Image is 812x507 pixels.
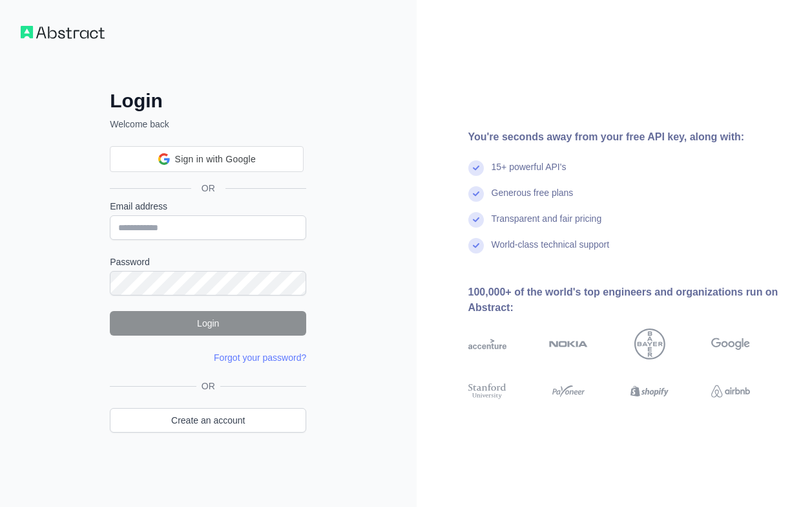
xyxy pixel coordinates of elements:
img: stanford university [468,382,507,401]
div: 15+ powerful API's [492,160,567,186]
img: shopify [630,382,669,401]
div: Sign in with Google [110,146,304,172]
div: Transparent and fair pricing [492,212,602,238]
label: Email address [110,200,306,213]
img: check mark [468,238,484,253]
img: google [711,329,750,360]
h2: Login [110,89,306,113]
img: bayer [634,329,665,360]
a: Forgot your password? [214,352,306,363]
div: World-class technical support [492,238,610,264]
div: You're seconds away from your free API key, along with: [468,129,792,145]
img: airbnb [711,382,750,401]
span: OR [196,380,220,393]
img: check mark [468,186,484,202]
img: check mark [468,160,484,176]
label: Password [110,255,306,268]
img: accenture [468,329,507,360]
img: payoneer [549,382,588,401]
div: 100,000+ of the world's top engineers and organizations run on Abstract: [468,285,792,316]
img: check mark [468,212,484,228]
span: OR [191,182,225,195]
p: Welcome back [110,118,306,131]
img: Workflow [21,26,105,39]
img: nokia [549,329,588,360]
div: Generous free plans [492,186,574,212]
a: Create an account [110,408,306,433]
button: Login [110,311,306,336]
span: Sign in with Google [175,153,256,166]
